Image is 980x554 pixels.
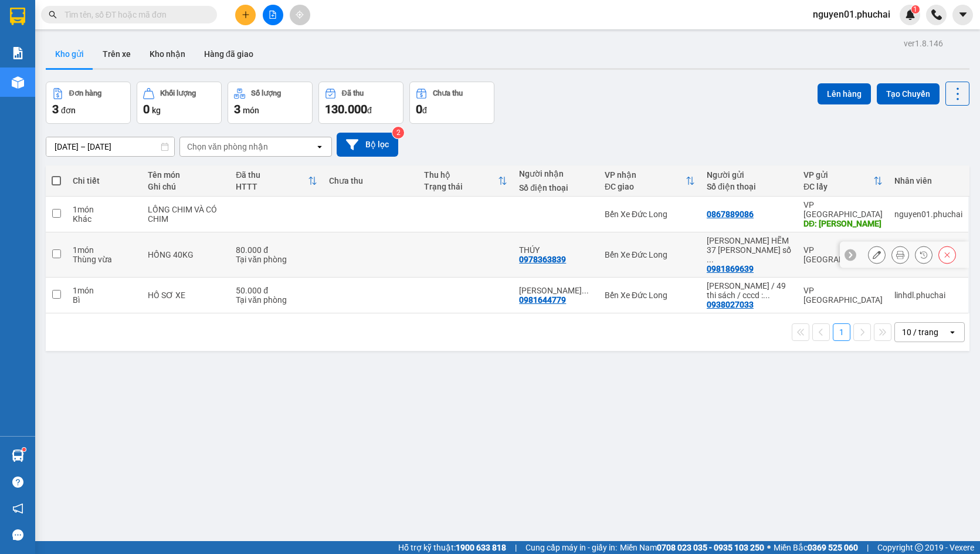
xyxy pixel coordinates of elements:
img: phone-icon [931,9,942,20]
div: Bì [73,295,136,305]
button: Kho nhận [140,40,195,68]
div: Thu hộ [424,170,498,180]
div: 0978363839 [519,255,566,264]
sup: 1 [22,448,26,451]
button: caret-down [952,5,973,25]
img: icon-new-feature [905,9,915,20]
svg: open [948,327,957,337]
button: Đơn hàng3đơn [46,82,131,124]
div: Nhân viên [894,176,962,185]
div: Đã thu [236,170,307,180]
div: Tên món [148,170,225,180]
span: 130.000 [325,102,367,116]
span: 0 [143,102,150,116]
button: Khối lượng0kg [137,82,222,124]
span: 3 [234,102,240,116]
div: 1 món [73,205,136,214]
span: | [867,541,869,554]
div: ĐC giao [605,182,686,191]
div: 0981644779 [519,295,566,305]
th: Toggle SortBy [599,165,701,197]
span: đ [422,106,427,115]
span: 0 [416,102,422,116]
span: kg [152,106,161,115]
button: Đã thu130.000đ [318,82,403,124]
svg: open [315,142,324,151]
th: Toggle SortBy [230,165,323,197]
span: đ [367,106,372,115]
div: 0867889086 [707,210,754,219]
strong: 0369 525 060 [808,543,858,552]
div: Sửa đơn hàng [868,246,886,264]
span: món [243,106,259,115]
div: ĐC lấy [803,182,873,191]
div: Chưa thu [433,89,463,97]
div: Chưa thu [329,176,412,185]
span: ... [763,290,770,300]
div: VP gửi [803,170,873,180]
span: Hỗ trợ kỹ thuật: [398,541,506,554]
div: Ghi chú [148,182,225,191]
span: file-add [269,11,277,19]
div: bùi viết khánh HẼM 37 NGUYỄN SIÊU số cccd : 064078008776 [707,236,792,264]
th: Toggle SortBy [798,165,889,197]
strong: 0708 023 035 - 0935 103 250 [657,543,764,552]
div: VP [GEOGRAPHIC_DATA] [803,200,883,219]
button: Số lượng3món [228,82,313,124]
button: file-add [263,5,283,25]
button: Chưa thu0đ [409,82,494,124]
button: Tạo Chuyến [877,83,940,104]
div: Bến Xe Đức Long [605,210,695,219]
div: LỒNG CHIM VÀ CÓ CHIM [148,205,225,224]
div: Khác [73,214,136,224]
span: Miền Nam [620,541,764,554]
div: Người nhận [519,169,593,178]
div: Đã thu [342,89,364,97]
span: plus [242,11,250,19]
span: notification [12,503,23,514]
button: 1 [833,323,850,341]
img: warehouse-icon [12,450,24,462]
div: Tại văn phòng [236,295,317,305]
div: Chọn văn phòng nhận [187,141,268,153]
span: 3 [52,102,59,116]
button: Lên hàng [818,83,871,104]
div: HỒNG 40KG [148,250,225,259]
div: 0938027033 [707,300,754,309]
sup: 1 [911,5,920,13]
div: 1 món [73,245,136,255]
div: HỒ SƠ XE [148,290,225,300]
img: warehouse-icon [12,76,24,89]
div: 50.000 đ [236,286,317,295]
span: đơn [61,106,76,115]
span: question-circle [12,477,23,488]
div: linhdl.phuchai [894,290,962,300]
span: 1 [913,5,917,13]
span: caret-down [958,9,968,20]
div: Bến Xe Đức Long [605,250,695,259]
span: ... [582,286,589,295]
div: VP [GEOGRAPHIC_DATA] [803,286,883,305]
strong: 1900 633 818 [456,543,506,552]
button: Trên xe [93,40,140,68]
span: message [12,529,23,541]
th: Toggle SortBy [418,165,513,197]
span: nguyen01.phuchai [803,7,900,22]
div: 0981869639 [707,264,754,273]
input: Select a date range. [46,137,174,156]
div: Số lượng [251,89,281,97]
button: plus [235,5,256,25]
div: VP [GEOGRAPHIC_DATA] [803,245,883,264]
span: ⚪️ [767,545,771,550]
div: DĐ: LÂM HÀ [803,219,883,228]
div: ver 1.8.146 [904,37,943,50]
span: Miền Bắc [774,541,858,554]
div: 10 / trang [902,326,938,338]
img: logo-vxr [10,8,25,25]
div: HTTT [236,182,307,191]
div: Khối lượng [160,89,196,97]
div: Trạng thái [424,182,498,191]
span: | [515,541,517,554]
button: aim [290,5,310,25]
div: Bến Xe Đức Long [605,290,695,300]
